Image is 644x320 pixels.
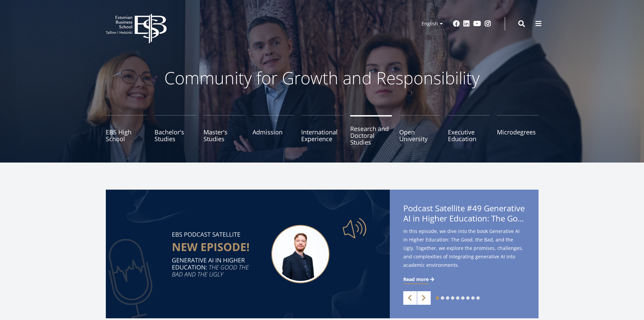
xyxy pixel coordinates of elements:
a: Facebook [453,20,460,27]
img: Satellite #49 [106,190,390,318]
span: AI in Higher Education: The Good, the Bad, and the Ugly [403,213,525,223]
a: Youtube [473,20,481,27]
a: Master's Studies [204,115,245,149]
a: Bachelor's Studies [154,115,196,149]
a: Microdegrees [497,115,539,149]
a: International Experience [301,115,343,149]
a: 9 [476,296,480,300]
p: Community for Growth and Responsibility [143,68,501,88]
a: 6 [461,296,464,300]
a: 3 [446,296,449,300]
a: 2 [441,296,444,300]
a: 5 [456,296,459,300]
a: Previous [403,291,417,305]
span: In this episode, we dive into the book Generative AI in Higher Education: The Good, the Bad, and ... [403,227,525,269]
a: EBS High School [106,115,147,149]
span: Podcast Satellite #49 Generative [403,203,525,226]
a: 4 [451,296,454,300]
a: Research and Doctoral Studies [350,115,392,149]
a: Read more [403,276,435,283]
a: Linkedin [463,20,470,27]
a: 8 [471,296,475,300]
a: Admission [253,115,294,149]
a: 1 [436,296,439,300]
a: Next [417,291,431,305]
a: Instagram [484,20,491,27]
a: Open University [399,115,441,149]
a: Executive Education [448,115,490,149]
span: Read more [403,276,429,283]
a: 7 [466,296,470,300]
